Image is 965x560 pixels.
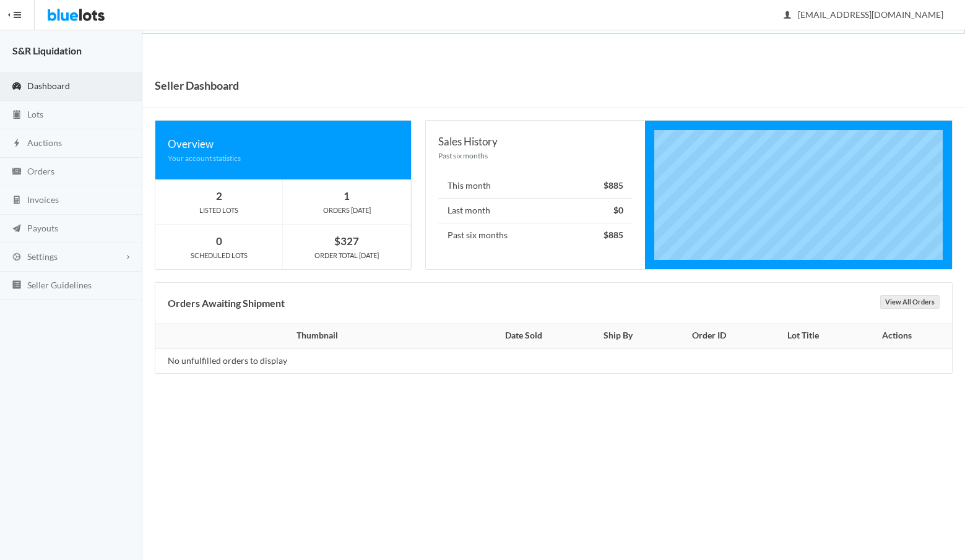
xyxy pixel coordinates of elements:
[472,324,576,348] th: Date Sold
[27,109,43,119] span: Lots
[27,80,70,91] span: Dashboard
[11,252,23,264] ion-icon: cog
[11,280,23,291] ion-icon: list box
[438,198,633,223] li: Last month
[155,324,472,348] th: Thumbnail
[781,10,794,22] ion-icon: person
[661,324,758,348] th: Order ID
[438,174,633,199] li: This month
[168,136,399,152] div: Overview
[11,138,23,150] ion-icon: flash
[216,189,222,202] strong: 2
[576,324,661,348] th: Ship By
[334,235,359,248] strong: $327
[880,295,940,309] a: View All Orders
[168,297,285,309] b: Orders Awaiting Shipment
[438,150,633,162] div: Past six months
[155,76,239,95] h1: Seller Dashboard
[155,250,282,261] div: SCHEDULED LOTS
[27,166,54,176] span: Orders
[27,194,59,205] span: Invoices
[11,166,23,178] ion-icon: cash
[283,250,410,261] div: ORDER TOTAL [DATE]
[12,45,82,56] strong: S&R Liquidation
[27,251,58,262] span: Settings
[155,348,472,373] td: No unfulfilled orders to display
[784,9,943,20] span: [EMAIL_ADDRESS][DOMAIN_NAME]
[758,324,849,348] th: Lot Title
[438,223,633,248] li: Past six months
[849,324,952,348] th: Actions
[604,180,623,191] strong: $885
[604,230,623,240] strong: $885
[283,205,410,216] div: ORDERS [DATE]
[11,81,23,93] ion-icon: speedometer
[438,133,633,150] div: Sales History
[155,205,282,216] div: LISTED LOTS
[344,189,350,202] strong: 1
[11,110,23,121] ion-icon: clipboard
[27,223,58,233] span: Payouts
[216,235,222,248] strong: 0
[613,205,623,215] strong: $0
[168,152,399,164] div: Your account statistics
[11,223,23,235] ion-icon: paper plane
[27,280,92,290] span: Seller Guidelines
[11,195,23,207] ion-icon: calculator
[27,137,62,148] span: Auctions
